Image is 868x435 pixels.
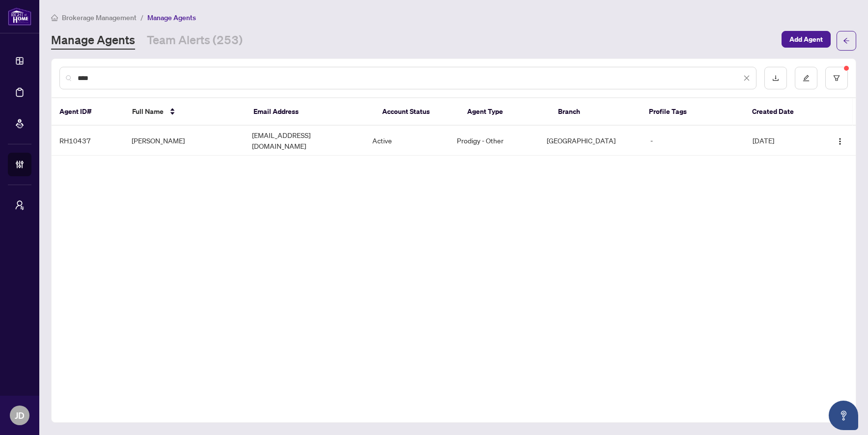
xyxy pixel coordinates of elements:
th: Agent ID# [52,98,124,126]
button: Add Agent [782,31,831,48]
span: download [772,75,779,82]
img: logo [8,7,31,26]
span: Full Name [132,106,164,117]
span: Manage Agents [147,13,196,22]
th: Full Name [124,98,246,126]
span: Add Agent [789,31,823,47]
span: arrow-left [843,37,850,44]
td: [PERSON_NAME] [124,126,244,156]
span: JD [15,408,25,422]
span: close [743,75,750,82]
td: Prodigy - Other [449,126,539,156]
span: home [51,14,58,21]
th: Email Address [246,98,374,126]
td: Active [364,126,449,156]
td: [EMAIL_ADDRESS][DOMAIN_NAME] [244,126,364,156]
td: [GEOGRAPHIC_DATA] [539,126,643,156]
span: filter [833,75,840,82]
li: / [140,12,143,23]
th: Created Date [744,98,817,126]
button: edit [795,67,817,89]
a: Team Alerts (253) [147,32,243,50]
button: Logo [832,133,848,148]
span: Brokerage Management [62,13,137,22]
span: edit [803,75,810,82]
span: user-switch [15,200,25,210]
th: Account Status [374,98,459,126]
td: RH10437 [52,126,124,156]
button: Open asap [829,401,858,430]
img: Logo [836,137,844,145]
button: filter [825,67,848,89]
td: [DATE] [745,126,817,156]
th: Profile Tags [641,98,744,126]
button: download [764,67,787,89]
td: - [643,126,745,156]
th: Branch [550,98,641,126]
a: Manage Agents [51,32,135,50]
th: Agent Type [459,98,550,126]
